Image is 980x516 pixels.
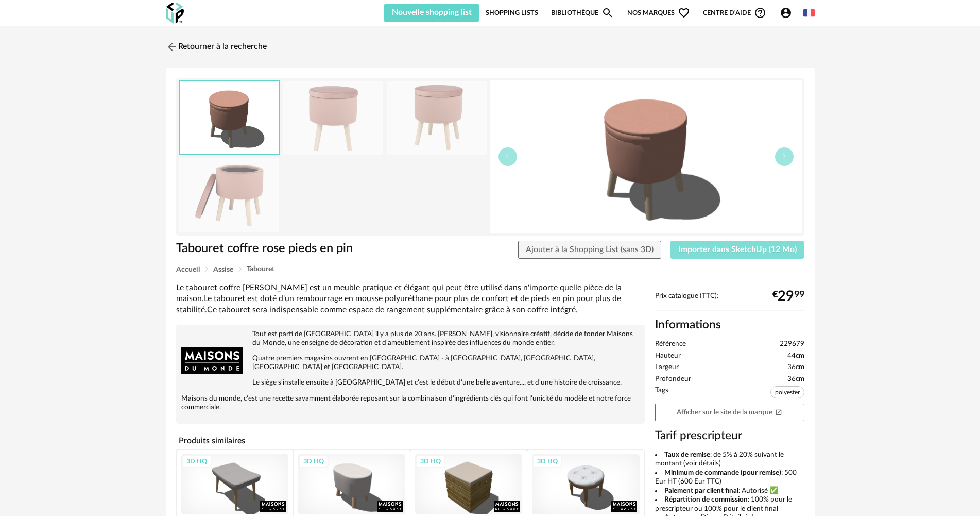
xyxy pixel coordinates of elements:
span: Nouvelle shopping list [392,8,472,16]
span: Importer dans SketchUp (12 Mo) [678,245,797,254]
h2: Informations [655,318,804,332]
span: Hauteur [655,352,681,361]
b: Répartition de commission [664,496,748,503]
span: 29 [778,292,794,301]
img: tabouret-coffre-rose-pieds-en-pin-1000-9-38-229679_3.jpg [179,158,279,232]
img: tabouret-coffre-rose-pieds-en-pin-1000-9-38-229679_2.jpg [387,81,487,155]
button: Nouvelle shopping list [384,4,479,22]
div: Prix catalogue (TTC): [655,292,804,311]
b: Minimum de commande (pour remise) [664,469,781,476]
span: Tags [655,386,668,401]
h4: Produits similaires [176,433,645,448]
b: Taux de remise [664,451,710,458]
li: : 100% pour le prescripteur ou 100% pour le client final [655,495,804,513]
div: 3D HQ [299,455,329,468]
span: 44cm [787,352,804,361]
img: fr [803,7,815,19]
span: Accueil [176,266,200,273]
div: 3D HQ [416,455,445,468]
img: OXP [166,3,184,24]
div: Breadcrumb [176,265,804,273]
p: Le siège s'installe ensuite à [GEOGRAPHIC_DATA] et c'est le début d'une belle aventure.... et d'u... [181,378,640,387]
span: Open In New icon [775,408,782,415]
img: thumbnail.png [490,80,802,233]
span: 229679 [780,340,804,349]
h3: Tarif prescripteur [655,428,804,443]
span: Profondeur [655,375,691,384]
p: Quatre premiers magasins ouvrent en [GEOGRAPHIC_DATA] - à [GEOGRAPHIC_DATA], [GEOGRAPHIC_DATA], [... [181,354,640,372]
a: Shopping Lists [486,4,538,22]
span: 36cm [787,363,804,372]
b: Paiement par client final [664,487,738,494]
span: Ajouter à la Shopping List (sans 3D) [526,245,654,254]
p: Maisons du monde, c'est une recette savamment élaborée reposant sur la combinaison d'ingrédients ... [181,394,640,412]
a: BibliothèqueMagnify icon [551,4,614,22]
p: Tout est parti de [GEOGRAPHIC_DATA] il y a plus de 20 ans. [PERSON_NAME], visionnaire créatif, dé... [181,330,640,347]
span: Largeur [655,363,679,372]
img: thumbnail.png [180,81,279,154]
div: 3D HQ [182,455,212,468]
span: Nos marques [627,4,690,22]
span: Centre d'aideHelp Circle Outline icon [703,7,766,19]
a: Retourner à la recherche [166,36,267,58]
span: Heart Outline icon [678,7,690,19]
button: Importer dans SketchUp (12 Mo) [670,241,804,259]
span: Référence [655,340,686,349]
h1: Tabouret coffre rose pieds en pin [176,241,432,257]
div: 3D HQ [532,455,562,468]
img: svg+xml;base64,PHN2ZyB3aWR0aD0iMjQiIGhlaWdodD0iMjQiIHZpZXdCb3g9IjAgMCAyNCAyNCIgZmlsbD0ibm9uZSIgeG... [166,41,178,53]
span: Assise [213,266,233,273]
img: tabouret-coffre-rose-pieds-en-pin-1000-9-38-229679_1.jpg [283,81,383,155]
img: brand logo [181,330,243,392]
li: : 500 Eur HT (600 Eur TTC) [655,469,804,487]
li: : de 5% à 20% suivant le montant (voir détails) [655,451,804,469]
span: Help Circle Outline icon [754,7,766,19]
button: Ajouter à la Shopping List (sans 3D) [518,241,661,259]
a: Afficher sur le site de la marqueOpen In New icon [655,404,804,422]
div: € 99 [772,292,804,301]
li: : Autorisé ✅ [655,487,804,496]
span: polyester [770,386,804,398]
span: Account Circle icon [780,7,797,19]
span: Account Circle icon [780,7,792,19]
span: 36cm [787,375,804,384]
div: Le tabouret coffre [PERSON_NAME] est un meuble pratique et élégant qui peut être utilisé dans n'i... [176,282,645,315]
span: Magnify icon [601,7,614,19]
span: Tabouret [247,265,274,273]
